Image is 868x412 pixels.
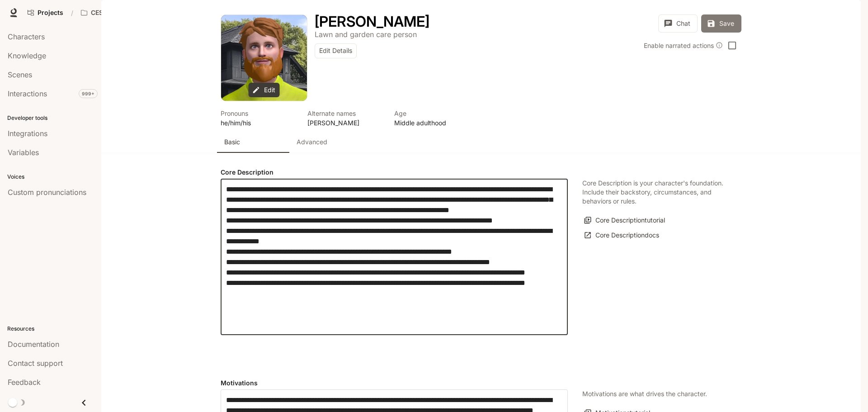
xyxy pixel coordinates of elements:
[307,118,383,128] p: [PERSON_NAME]
[644,41,723,50] div: Enable narrated actions
[297,137,327,147] p: Advanced
[582,389,707,398] p: Motivations are what drives the character.
[38,9,63,17] span: Projects
[221,168,568,177] h4: Core Description
[221,15,307,101] button: Open character avatar dialog
[67,8,77,18] div: /
[24,4,67,22] a: Go to projects
[307,109,383,118] p: Alternate names
[221,15,307,101] div: Avatar image
[307,109,383,128] button: Open character details dialog
[582,228,661,243] a: Core Descriptiondocs
[582,213,667,228] button: Core Descriptiontutorial
[77,4,149,22] button: All workspaces
[91,9,135,17] p: CES AI Demos
[394,109,470,128] button: Open character details dialog
[221,109,297,118] p: Pronouns
[221,109,297,128] button: Open character details dialog
[701,14,741,33] button: Save
[658,14,698,33] button: Chat
[315,14,429,29] button: Open character details dialog
[221,179,568,335] div: label
[582,179,727,206] p: Core Description is your character's foundation. Include their backstory, circumstances, and beha...
[224,137,240,147] p: Basic
[221,379,568,388] h4: Motivations
[315,29,417,40] button: Open character details dialog
[315,43,357,58] button: Edit Details
[315,13,429,30] h1: [PERSON_NAME]
[315,30,417,39] p: Lawn and garden care person
[249,83,280,98] button: Edit
[394,109,470,118] p: Age
[394,118,470,128] p: Middle adulthood
[221,118,297,128] p: he/him/his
